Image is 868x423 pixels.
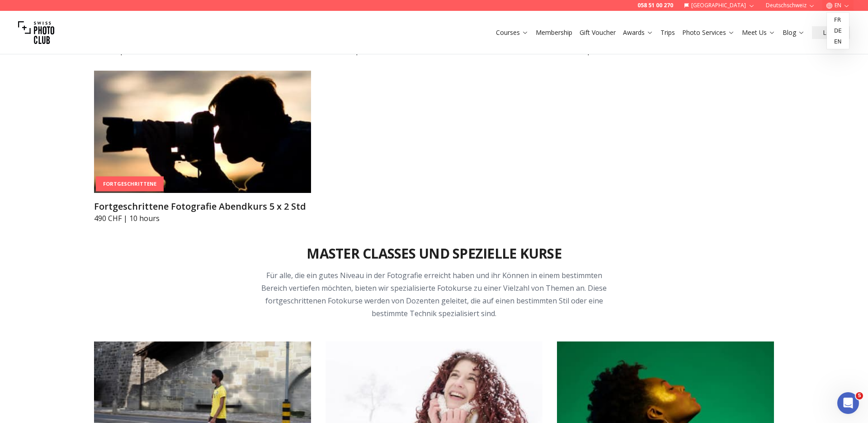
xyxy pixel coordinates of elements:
[307,245,561,262] h2: Master Classes und spezielle Kurse
[580,28,616,37] a: Gift Voucher
[94,71,311,224] a: Fortgeschrittene Fotografie Abendkurs 5 x 2 StdFortgeschritteneFortgeschrittene Fotografie Abendk...
[856,392,863,399] span: 5
[96,177,164,192] div: Fortgeschrittene
[492,26,532,39] button: Courses
[829,14,847,25] a: fr
[94,213,311,224] p: 490 CHF | 10 hours
[261,270,607,318] span: Für alle, die ein gutes Niveau in der Fotografie erreicht haben und ihr Können in einem bestimmte...
[619,26,657,39] button: Awards
[94,200,311,213] h3: Fortgeschrittene Fotografie Abendkurs 5 x 2 Std
[660,28,675,37] a: Trips
[738,26,779,39] button: Meet Us
[682,28,735,37] a: Photo Services
[623,28,653,37] a: Awards
[742,28,775,37] a: Meet Us
[829,25,847,36] a: de
[496,28,528,37] a: Courses
[657,26,679,39] button: Trips
[532,26,576,39] button: Membership
[837,392,859,414] iframe: Intercom live chat
[679,26,738,39] button: Photo Services
[576,26,619,39] button: Gift Voucher
[829,36,847,47] a: en
[827,13,849,49] div: EN
[536,28,572,37] a: Membership
[637,2,673,9] a: 058 51 00 270
[812,26,850,39] button: Login
[18,14,54,51] img: Swiss photo club
[779,26,808,39] button: Blog
[783,28,805,37] a: Blog
[94,71,311,193] img: Fortgeschrittene Fotografie Abendkurs 5 x 2 Std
